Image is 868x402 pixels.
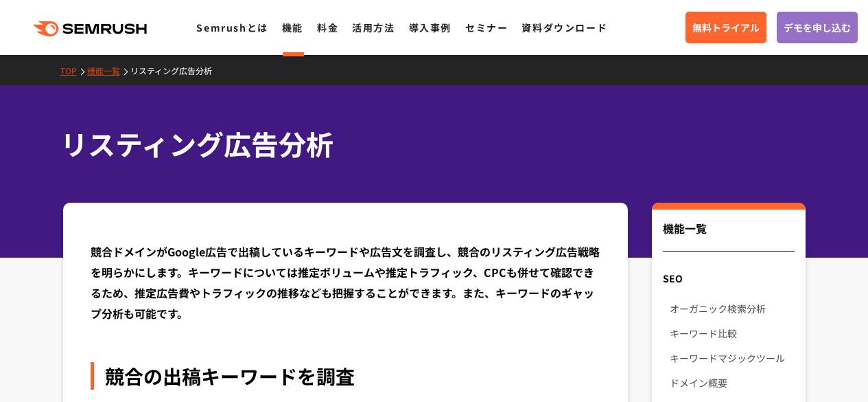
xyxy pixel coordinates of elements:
a: オーガニック検索分析 [670,296,794,321]
span: 無料トライアル [692,20,760,35]
h1: リスティング広告分析 [60,124,795,164]
a: セミナー [465,21,508,34]
span: デモを申し込む [784,20,851,35]
a: キーワード比較 [670,321,794,346]
a: デモを申し込む [777,12,858,43]
div: 機能一覧 [663,220,794,252]
div: 競合ドメインがGoogle広告で出稿しているキーワードや広告文を調査し、競合のリスティング広告戦略を明らかにします。キーワードについては推定ボリュームや推定トラフィック、CPCも併せて確認できる... [91,241,601,324]
div: SEO [652,266,805,291]
a: TOP [60,65,87,76]
div: 競合の出稿キーワードを調査 [91,362,601,390]
a: リスティング広告分析 [130,65,222,76]
a: 機能 [282,21,303,34]
a: 資料ダウンロード [521,21,607,34]
a: キーワードマジックツール [670,346,794,370]
a: 活用方法 [352,21,395,34]
a: 無料トライアル [685,12,766,43]
a: ドメイン概要 [670,370,794,395]
a: 料金 [317,21,338,34]
a: 機能一覧 [87,65,130,76]
a: 導入事例 [409,21,451,34]
a: Semrushとは [196,21,268,34]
